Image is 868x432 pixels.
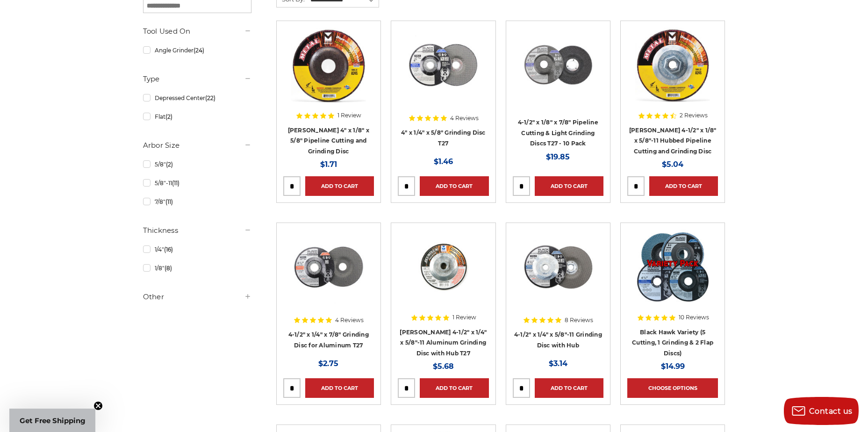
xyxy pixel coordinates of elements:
[406,28,481,102] img: 4 inch BHA grinding wheels
[20,416,86,425] span: Get Free Shipping
[288,331,369,349] a: 4-1/2" x 1/4" x 7/8" Grinding Disc for Aluminum T27
[305,176,374,196] a: Add to Cart
[93,401,103,410] button: Close teaser
[565,317,593,323] span: 8 Reviews
[518,119,598,147] a: 4-1/2" x 1/8" x 7/8" Pipeline Cutting & Light Grinding Discs T27 - 10 Pack
[318,359,338,368] span: $2.75
[433,362,454,371] span: $5.68
[535,378,603,398] a: Add to Cart
[194,47,204,54] span: (24)
[400,329,487,357] a: [PERSON_NAME] 4-1/2" x 1/4" x 5/8"-11 Aluminum Grinding Disc with Hub T27
[143,90,251,106] a: Depressed Center
[514,331,602,349] a: 4-1/2" x 1/4" x 5/8"-11 Grinding Disc with Hub
[521,230,595,304] img: BHA 4.5 Inch Grinding Wheel with 5/8 inch hub
[513,28,603,118] a: View of Black Hawk's 4 1/2 inch T27 pipeline disc, showing both front and back of the grinding wh...
[164,246,173,253] span: (16)
[283,230,374,320] a: BHA 4.5 inch grinding disc for aluminum
[420,176,488,196] a: Add to Cart
[434,157,453,166] span: $1.46
[635,28,710,102] img: Mercer 4-1/2" x 1/8" x 5/8"-11 Hubbed Cutting and Light Grinding Wheel
[535,176,603,196] a: Add to Cart
[143,260,251,276] a: 1/8"
[143,175,251,191] a: 5/8"-11
[420,378,488,398] a: Add to Cart
[143,26,251,37] h5: Tool Used On
[143,140,251,151] h5: Arbor Size
[283,28,374,118] a: Mercer 4" x 1/8" x 5/8 Cutting and Light Grinding Wheel
[649,176,718,196] a: Add to Cart
[401,129,486,147] a: 4" x 1/4" x 5/8" Grinding Disc T27
[143,225,251,236] h5: Thickness
[450,115,479,121] span: 4 Reviews
[398,28,488,118] a: 4 inch BHA grinding wheels
[809,407,853,416] span: Contact us
[662,160,683,169] span: $5.04
[398,230,488,320] a: Aluminum Grinding Wheel with Hub
[143,42,251,58] a: Angle Grinder
[546,152,570,161] span: $19.85
[784,397,859,425] button: Contact us
[205,94,215,101] span: (22)
[335,317,364,323] span: 4 Reviews
[172,180,179,187] span: (11)
[143,241,251,258] a: 1/4"
[320,160,337,169] span: $1.71
[166,161,173,168] span: (2)
[165,113,172,120] span: (2)
[513,230,603,320] a: BHA 4.5 Inch Grinding Wheel with 5/8 inch hub
[661,362,685,371] span: $14.99
[143,291,251,302] h5: Other
[406,230,481,304] img: Aluminum Grinding Wheel with Hub
[291,28,366,102] img: Mercer 4" x 1/8" x 5/8 Cutting and Light Grinding Wheel
[627,378,718,398] a: Choose Options
[143,108,251,125] a: Flat
[143,156,251,173] a: 5/8"
[635,230,710,304] img: Black Hawk Variety (5 Cutting, 1 Grinding & 2 Flap Discs)
[288,127,369,155] a: [PERSON_NAME] 4" x 1/8" x 5/8" Pipeline Cutting and Grinding Disc
[143,73,251,85] h5: Type
[521,28,595,102] img: View of Black Hawk's 4 1/2 inch T27 pipeline disc, showing both front and back of the grinding wh...
[9,409,95,432] div: Get Free ShippingClose teaser
[632,329,713,357] a: Black Hawk Variety (5 Cutting, 1 Grinding & 2 Flap Discs)
[165,198,173,205] span: (11)
[291,230,366,304] img: BHA 4.5 inch grinding disc for aluminum
[165,265,172,272] span: (8)
[143,194,251,210] a: 7/8"
[627,28,718,118] a: Mercer 4-1/2" x 1/8" x 5/8"-11 Hubbed Cutting and Light Grinding Wheel
[305,378,374,398] a: Add to Cart
[627,230,718,320] a: Black Hawk Variety (5 Cutting, 1 Grinding & 2 Flap Discs)
[629,127,717,155] a: [PERSON_NAME] 4-1/2" x 1/8" x 5/8"-11 Hubbed Pipeline Cutting and Grinding Disc
[549,359,567,368] span: $3.14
